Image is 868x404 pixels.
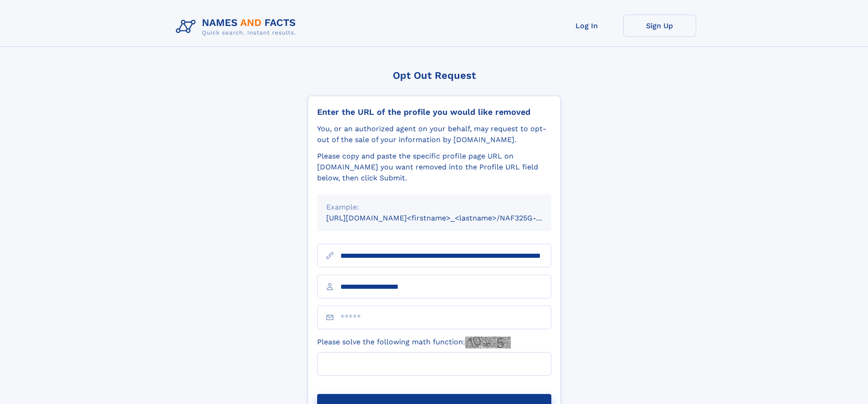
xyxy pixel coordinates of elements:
[308,70,561,81] div: Opt Out Request
[172,15,303,39] img: Logo Names and Facts
[317,151,551,184] div: Please copy and paste the specific profile page URL on [DOMAIN_NAME] you want removed into the Pr...
[326,202,542,213] div: Example:
[317,107,551,117] div: Enter the URL of the profile you would like removed
[317,337,511,348] label: Please solve the following math function:
[326,214,569,222] small: [URL][DOMAIN_NAME]<firstname>_<lastname>/NAF325G-xxxxxxxx
[623,15,696,37] a: Sign Up
[317,123,551,145] div: You, or an authorized agent on your behalf, may request to opt-out of the sale of your informatio...
[550,15,623,37] a: Log In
